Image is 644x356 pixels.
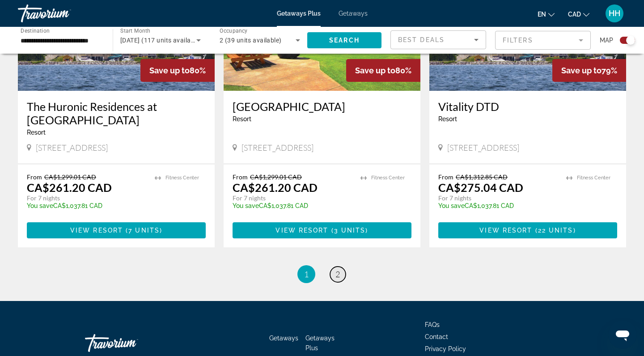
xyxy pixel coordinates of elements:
[36,143,108,153] span: [STREET_ADDRESS]
[561,66,602,75] span: Save up to
[269,335,298,342] a: Getaways
[140,59,215,82] div: 80%
[241,143,314,153] span: [STREET_ADDRESS]
[233,202,259,209] span: You save
[438,222,617,238] button: View Resort(22 units)
[329,227,369,234] span: ( )
[339,10,368,17] a: Getaways
[120,37,202,44] span: [DATE] (117 units available)
[220,28,248,34] span: Occupancy
[538,11,546,18] span: en
[233,194,352,202] p: For 7 nights
[233,115,251,123] span: Resort
[27,129,46,136] span: Resort
[456,173,508,181] span: CA$1,312.85 CAD
[447,143,519,153] span: [STREET_ADDRESS]
[438,202,557,209] p: CA$1,037.81 CAD
[27,173,42,181] span: From
[438,181,523,194] p: CA$275.04 CAD
[27,194,146,202] p: For 7 nights
[275,227,328,234] span: View Resort
[495,30,591,50] button: Filter
[532,227,576,234] span: ( )
[128,227,160,234] span: 7 units
[371,175,405,181] span: Fitness Center
[568,11,581,18] span: CAD
[18,265,626,283] nav: Pagination
[438,100,617,113] a: Vitality DTD
[438,194,557,202] p: For 7 nights
[44,173,96,181] span: CA$1,299.01 CAD
[398,34,479,45] mat-select: Sort by
[27,202,146,209] p: CA$1,037.81 CAD
[27,100,206,127] a: The Huronic Residences at [GEOGRAPHIC_DATA]
[438,202,465,209] span: You save
[479,227,532,234] span: View Resort
[577,175,610,181] span: Fitness Center
[425,333,448,340] a: Contact
[538,227,573,234] span: 22 units
[27,202,53,209] span: You save
[233,222,411,238] button: View Resort(3 units)
[335,269,340,279] span: 2
[609,9,620,18] span: HH
[27,222,206,238] button: View Resort(7 units)
[346,59,420,82] div: 80%
[305,335,335,352] a: Getaways Plus
[398,36,445,43] span: Best Deals
[438,115,457,123] span: Resort
[608,320,637,349] iframe: Button to launch messaging window
[600,34,613,47] span: Map
[27,181,112,194] p: CA$261.20 CAD
[334,227,366,234] span: 3 units
[425,321,440,328] a: FAQs
[307,32,381,48] button: Search
[355,66,395,75] span: Save up to
[70,227,123,234] span: View Resort
[304,269,309,279] span: 1
[568,8,589,21] button: Change currency
[233,181,318,194] p: CA$261.20 CAD
[233,100,411,113] a: [GEOGRAPHIC_DATA]
[538,8,555,21] button: Change language
[552,59,626,82] div: 79%
[329,37,360,44] span: Search
[149,66,190,75] span: Save up to
[220,37,282,44] span: 2 (39 units available)
[425,345,466,352] a: Privacy Policy
[233,202,352,209] p: CA$1,037.81 CAD
[277,10,321,17] a: Getaways Plus
[123,227,162,234] span: ( )
[603,4,626,23] button: User Menu
[165,175,199,181] span: Fitness Center
[250,173,302,181] span: CA$1,299.01 CAD
[438,173,453,181] span: From
[120,28,150,34] span: Start Month
[21,27,50,34] span: Destination
[18,2,107,25] a: Travorium
[233,173,248,181] span: From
